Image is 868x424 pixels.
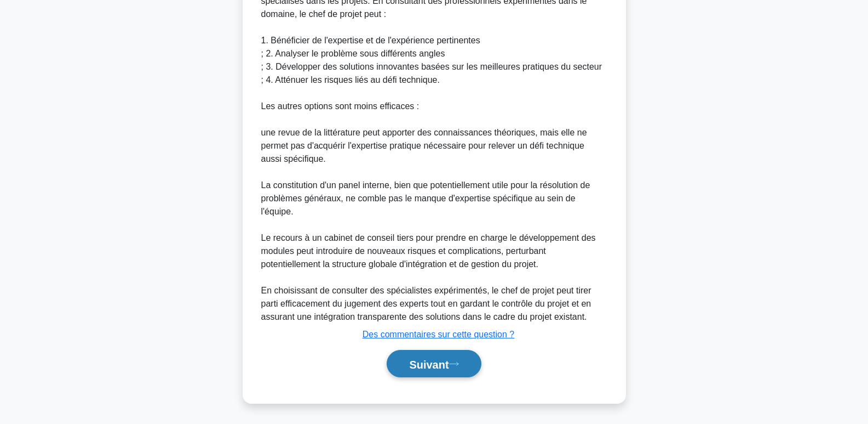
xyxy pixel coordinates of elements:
font: Le recours à un cabinet de conseil tiers pour prendre en charge le développement des modules peut... [261,233,596,269]
a: Des commentaires sur cette question ? [363,330,514,339]
font: La constitution d'un panel interne, bien que potentiellement utile pour la résolution de problème... [261,180,590,216]
font: Les autres options sont moins efficaces : [261,101,419,111]
font: ; 3. Développer des solutions innovantes basées sur les meilleures pratiques du secteur [261,62,602,71]
button: Suivant [387,350,481,378]
font: En choisissant de consulter des spécialistes expérimentés, le chef de projet peut tirer parti eff... [261,286,591,321]
font: Suivant [409,358,449,370]
font: ; 4. Atténuer les risques liés au défi technique. [261,75,440,84]
font: 1. Bénéficier de l'expertise et de l'expérience pertinentes [261,36,480,45]
font: ; 2. Analyser le problème sous différents angles [261,49,445,58]
font: une revue de la littérature peut apporter des connaissances théoriques, mais elle ne permet pas d... [261,128,587,163]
